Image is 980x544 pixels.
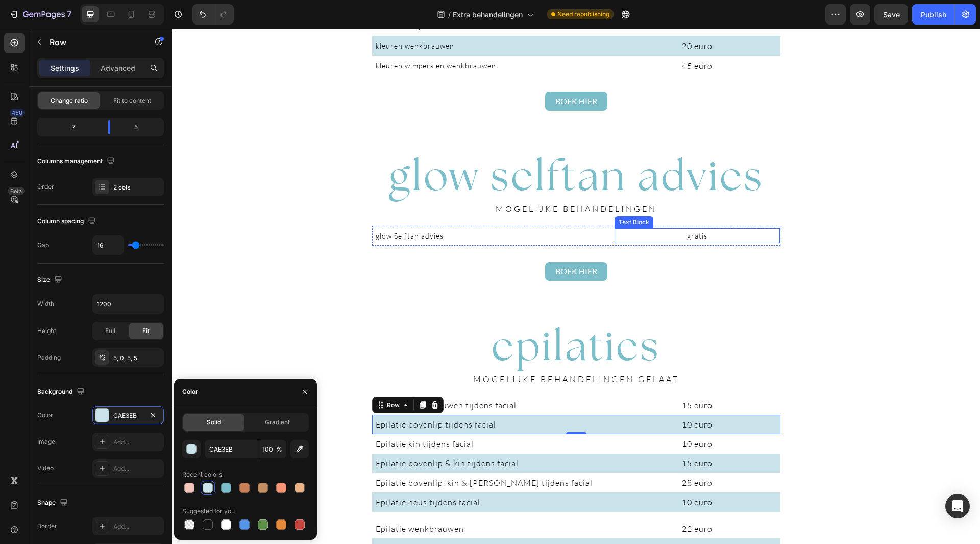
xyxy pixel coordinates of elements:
span: Epilatie bovenlip [204,514,271,525]
span: 22 euro [510,495,541,505]
div: 5, 0, 5, 5 [113,353,161,363]
span: / [448,9,451,20]
div: Padding [37,353,61,362]
span: Extra behandelingen [453,9,523,20]
div: 2 cols [113,183,161,192]
div: Video [37,464,54,473]
span: 28 euro [510,449,541,459]
span: 45 euro [510,32,541,42]
div: 450 [10,109,24,117]
input: Auto [93,236,124,254]
button: Save [874,4,908,25]
span: glow selftan advies [216,121,592,173]
div: Suggested for you [182,507,235,516]
button: 7 [4,4,76,25]
div: Border [37,522,57,531]
span: Epilatie bovenlip tijdens facial [204,391,324,401]
div: Open Intercom Messenger [945,494,970,518]
div: 5 [118,120,162,134]
div: Beta [8,187,24,195]
div: Size [37,273,64,287]
div: Text Block [445,189,479,198]
span: 15 euro [510,371,541,382]
span: 10 euro [510,410,541,420]
a: BOEK HIER [373,63,435,82]
p: Settings [51,63,79,74]
div: Rich Text Editor. Editing area: main [203,369,434,384]
span: 15 euro [510,514,541,525]
span: Fit to content [113,96,151,105]
div: Recent colors [182,470,222,479]
span: Change ratio [51,96,88,105]
span: Need republishing [557,10,609,19]
div: Add... [113,438,161,447]
div: 7 [39,120,100,134]
div: CAE3EB [113,411,143,420]
span: 15 euro [510,430,541,440]
span: BOEK HIER [383,238,425,247]
a: BOEK HIER [373,233,435,252]
span: Fit [142,326,150,336]
div: Rich Text Editor. Editing area: main [203,200,434,215]
p: 7 [67,8,71,20]
span: Epilatie kin tijdens facial [204,410,302,420]
iframe: Design area [172,29,980,544]
input: Auto [93,295,163,313]
div: Add... [113,522,161,531]
div: Width [37,299,54,309]
div: Column spacing [37,215,98,228]
div: Background [37,385,87,399]
div: Gap [37,241,49,250]
span: % [276,445,282,454]
div: Height [37,326,56,336]
span: Epilatie wenkbrauwen [204,495,292,505]
span: Epilatie neus tijdens facial [204,468,308,479]
span: BOEK HIER [383,67,425,77]
p: Advanced [101,63,135,74]
p: Row [50,36,136,49]
div: Color [182,387,198,396]
span: 10 euro [510,391,541,401]
div: Undo/Redo [192,4,234,25]
span: Save [883,10,900,19]
button: Publish [912,4,955,25]
div: Image [37,437,55,446]
div: Order [37,182,54,192]
span: MOGELIJKE BEHANDELINGEN [324,175,485,185]
span: MOGELIJKE BEHANDELINGEN GELAAT [301,345,507,356]
span: 10 euro [510,468,541,479]
div: Shape [37,496,70,510]
span: epilatie wenkbrauwen tijdens facial [204,371,345,382]
span: Epilatie bovenlip, kin & [PERSON_NAME] tijdens facial [204,449,421,459]
div: Color [37,411,53,420]
div: Add... [113,464,161,474]
div: Publish [921,9,946,20]
span: kleuren wimpers en wenkbrauwen [204,33,324,41]
span: gratis [515,203,535,211]
span: Gradient [265,418,290,427]
div: Columns management [37,155,117,169]
span: Solid [207,418,221,427]
span: Full [105,326,115,336]
span: glow Selftan advies [204,203,272,211]
span: epilaties [320,291,488,343]
input: Eg: FFFFFF [205,440,258,458]
div: Row [213,372,230,381]
span: Epilatie bovenlip & kin tijdens facial [204,430,347,440]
